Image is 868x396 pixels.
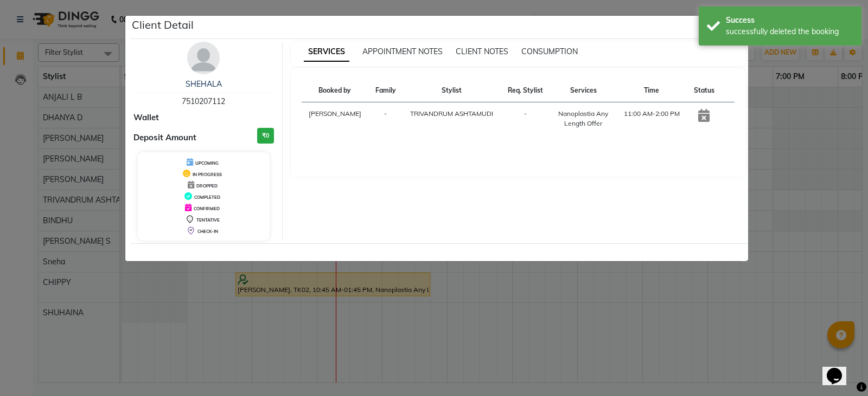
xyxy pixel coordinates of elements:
[193,172,222,177] span: IN PROGRESS
[726,26,853,37] div: successfully deleted the booking
[726,15,853,26] div: Success
[194,206,220,211] span: CONFIRMED
[501,79,550,102] th: Req. Stylist
[822,353,857,385] iframe: chat widget
[362,47,443,56] span: APPOINTMENT NOTES
[368,102,403,135] td: -
[456,47,508,56] span: CLIENT NOTES
[132,17,194,33] h5: Client Detail
[196,183,218,189] span: DROPPED
[616,79,687,102] th: Time
[257,128,274,144] h3: ₹0
[550,79,617,102] th: Services
[194,194,220,200] span: COMPLETED
[197,229,218,234] span: CHECK-IN
[616,102,687,135] td: 11:00 AM-2:00 PM
[302,102,369,135] td: [PERSON_NAME]
[403,79,501,102] th: Stylist
[187,42,220,74] img: avatar
[195,160,219,166] span: UPCOMING
[133,112,159,124] span: Wallet
[687,79,721,102] th: Status
[557,109,610,128] div: Nanoplastia Any Length Offer
[410,109,493,118] span: TRIVANDRUM ASHTAMUDI
[501,102,550,135] td: -
[302,79,369,102] th: Booked by
[304,42,349,62] span: SERVICES
[368,79,403,102] th: Family
[182,96,225,106] span: 7510207112
[196,217,220,223] span: TENTATIVE
[133,132,196,144] span: Deposit Amount
[186,79,222,89] a: SHEHALA
[521,47,578,56] span: CONSUMPTION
